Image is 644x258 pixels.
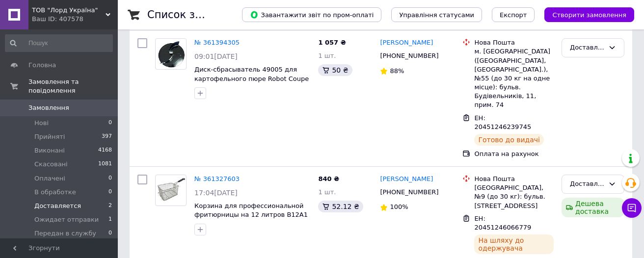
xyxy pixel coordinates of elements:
div: Дешева доставка [562,198,624,217]
span: Створити замовлення [552,11,626,19]
span: 0 [108,229,112,247]
input: Пошук [5,34,113,52]
a: Корзина для профессиональной фритюрницы на 12 литров B12A1 GoodFood [194,202,308,228]
span: 0 [108,119,112,128]
button: Управління статусами [391,7,482,22]
a: [PERSON_NAME] [380,175,433,184]
span: ТОВ "Лорд Україна" [32,6,106,15]
div: Оплата на рахунок [474,150,554,158]
span: Замовлення [28,103,69,112]
span: 1 [108,215,112,224]
div: Нова Пошта [474,175,554,183]
span: Ожидает отправки [34,215,99,224]
span: 0 [108,174,112,183]
span: 17:04[DATE] [194,189,238,197]
span: [PHONE_NUMBER] [380,188,438,196]
div: Доставляется [570,179,604,189]
div: Доставляется [570,43,604,53]
a: № 361327603 [194,175,240,182]
span: 840 ₴ [318,175,339,182]
div: Ваш ID: 407578 [32,15,118,24]
a: Диск-сбрасыватель 49005 для картофельного пюре Robot Coupe CL50D/CL50E/R502E/R652 [194,66,309,91]
div: 50 ₴ [318,64,352,76]
span: 100% [390,203,408,210]
span: Оплачені [34,174,65,183]
span: В обработке [34,188,76,197]
span: 88% [390,67,404,75]
span: 397 [102,132,112,141]
span: Нові [34,119,49,128]
div: 52.12 ₴ [318,201,363,212]
span: Управління статусами [399,11,474,19]
div: На шляху до одержувача [474,234,554,254]
button: Завантажити звіт по пром-оплаті [242,7,381,22]
span: 1081 [98,160,112,169]
img: Фото товару [156,177,186,203]
button: Експорт [492,7,535,22]
span: ЕН: 20451246239745 [474,114,531,131]
div: м. [GEOGRAPHIC_DATA] ([GEOGRAPHIC_DATA], [GEOGRAPHIC_DATA].), №55 (до 30 кг на одне місце): бульв... [474,47,554,109]
div: [GEOGRAPHIC_DATA], №9 (до 30 кг): бульв. [STREET_ADDRESS] [474,183,554,210]
span: ЕН: 20451246066779 [474,215,531,232]
span: 1 057 ₴ [318,39,346,46]
a: Фото товару [155,175,187,206]
span: 4168 [98,146,112,155]
div: Нова Пошта [474,38,554,47]
span: Передан в службу доставки [34,229,108,247]
span: 2 [108,202,112,210]
span: 0 [108,188,112,197]
img: Фото товару [156,40,186,68]
span: 1 шт. [318,52,336,59]
span: 09:01[DATE] [194,52,238,60]
span: Скасовані [34,160,68,169]
button: Чат з покупцем [622,198,642,218]
span: Замовлення та повідомлення [28,77,118,95]
span: Експорт [500,11,527,19]
button: Створити замовлення [544,7,634,22]
span: Головна [28,61,56,70]
a: Створити замовлення [535,11,634,18]
span: [PHONE_NUMBER] [380,52,438,59]
h1: Список замовлень [147,9,247,21]
span: Доставляется [34,202,81,210]
span: 1 шт. [318,188,336,196]
div: Готово до видачі [474,134,544,146]
span: Виконані [34,146,65,155]
span: Прийняті [34,132,65,141]
a: Фото товару [155,38,187,70]
a: № 361394305 [194,39,240,46]
span: Завантажити звіт по пром-оплаті [250,10,374,19]
a: [PERSON_NAME] [380,38,433,48]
